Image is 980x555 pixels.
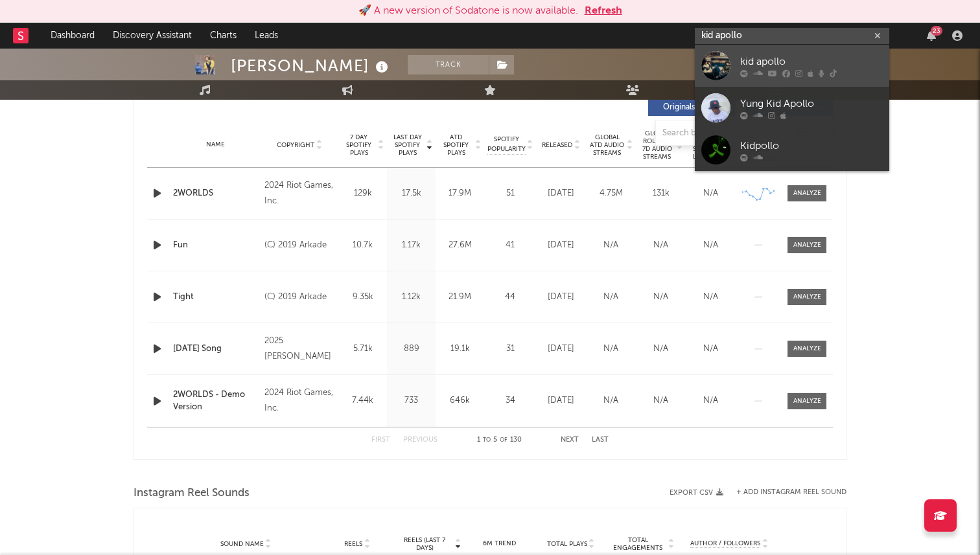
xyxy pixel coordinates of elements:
div: 44 [487,291,533,304]
div: 19.1k [439,343,481,356]
div: 129k [342,187,384,200]
span: of [500,437,507,443]
div: N/A [689,343,732,356]
div: [DATE] [539,187,583,200]
button: First [371,436,390,444]
div: 2025 [PERSON_NAME] [264,334,335,365]
div: 1.17k [390,239,432,252]
div: Kidpollo [740,138,883,153]
button: Track [408,55,489,74]
button: 23 [927,30,936,41]
div: 51 [487,187,533,200]
span: Reels [344,540,362,548]
div: N/A [689,291,732,304]
div: [DATE] [539,239,583,252]
a: 2WORLDS [173,187,258,200]
button: + Add Instagram Reel Sound [736,489,846,496]
div: 733 [390,394,432,407]
div: [DATE] [539,343,583,356]
div: N/A [689,394,732,407]
div: 1.12k [390,291,432,304]
div: 4.75M [589,187,633,200]
div: (C) 2019 Arkade [264,238,335,253]
div: 27.6M [439,239,481,252]
div: 9.35k [342,291,384,304]
div: N/A [589,394,633,407]
span: Total Plays [547,540,587,548]
input: Search for artists [695,28,889,44]
div: N/A [639,291,682,304]
button: Originals(87) [648,99,736,116]
div: 41 [487,239,533,252]
a: Fun [173,239,258,252]
div: N/A [589,239,633,252]
span: to [483,437,491,443]
div: N/A [689,239,732,252]
div: 🚀 A new version of Sodatone is now available. [358,3,578,19]
a: Discovery Assistant [104,23,201,49]
div: 17.5k [390,187,432,200]
div: 31 [487,343,533,356]
div: 23 [931,26,942,36]
a: Charts [201,23,246,49]
button: Refresh [585,3,622,19]
div: kid apollo [740,54,883,69]
a: kid apollo [695,45,889,87]
button: Previous [403,436,437,444]
div: 7.44k [342,394,384,407]
div: 2024 Riot Games, Inc. [264,385,335,416]
span: Author / Followers [690,539,760,548]
div: N/A [689,187,732,200]
div: 889 [390,343,432,356]
span: Total Engagements [610,536,667,552]
a: 2WORLDS - Demo Version [173,389,258,414]
div: [DATE] [539,394,583,407]
div: 21.9M [439,291,481,304]
a: Yung Kid Apollo [695,87,889,129]
button: Last [592,436,609,444]
div: N/A [639,239,682,252]
button: Next [561,436,579,444]
div: N/A [639,343,682,356]
span: Reels (last 7 days) [396,536,453,552]
div: 34 [487,394,533,407]
div: 5.71k [342,343,384,356]
span: Instagram Reel Sounds [134,486,250,501]
div: 646k [439,394,481,407]
div: N/A [639,394,682,407]
a: Kidpollo [695,129,889,171]
div: Yung Kid Apollo [740,96,883,111]
a: Tight [173,291,258,304]
div: 2024 Riot Games, Inc. [264,178,335,209]
div: + Add Instagram Reel Sound [723,489,846,496]
div: 17.9M [439,187,481,200]
span: Originals ( 87 ) [657,104,716,111]
div: (C) 2019 Arkade [264,289,335,305]
div: 10.7k [342,239,384,252]
div: N/A [589,291,633,304]
div: [DATE] [539,291,583,304]
div: N/A [589,343,633,356]
div: 131k [639,187,682,200]
a: Dashboard [41,23,104,49]
div: 6M Trend [467,539,532,549]
span: Sound Name [220,540,264,548]
div: 1 5 130 [463,433,535,448]
div: [PERSON_NAME] [231,55,391,76]
a: Leads [246,23,287,49]
a: [DATE] Song [173,343,258,356]
input: Search by song name or URL [656,128,793,139]
button: Export CSV [670,489,723,497]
